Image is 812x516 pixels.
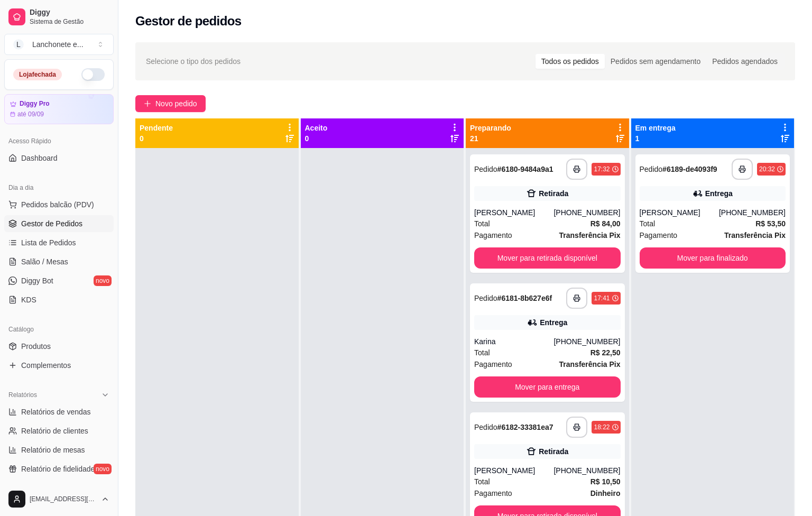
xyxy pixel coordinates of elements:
span: Salão / Mesas [21,256,68,267]
p: 0 [140,133,173,144]
span: Relatórios [8,391,37,399]
button: Pedidos balcão (PDV) [4,196,114,213]
span: Total [640,218,656,229]
strong: # 6182-33381ea7 [497,423,553,431]
span: Pedido [474,165,497,173]
p: 21 [470,133,511,144]
div: 17:41 [594,294,610,302]
div: Dia a dia [4,179,114,196]
div: Pedidos sem agendamento [605,54,706,69]
strong: Transferência Pix [724,231,786,239]
span: Produtos [21,341,51,352]
h2: Gestor de pedidos [135,13,242,30]
a: Diggy Botnovo [4,272,114,289]
a: DiggySistema de Gestão [4,4,114,30]
span: Pedido [474,423,497,431]
span: L [13,39,24,50]
strong: Transferência Pix [559,231,621,239]
a: Complementos [4,357,114,374]
p: Em entrega [635,123,676,133]
article: Diggy Pro [20,100,50,108]
span: Pedidos balcão (PDV) [21,199,94,210]
div: [PHONE_NUMBER] [553,207,620,218]
a: Relatório de fidelidadenovo [4,460,114,477]
span: Relatórios de vendas [21,407,91,417]
strong: # 6181-8b627e6f [497,294,552,302]
a: Produtos [4,338,114,355]
p: 1 [635,133,676,144]
div: Pedidos agendados [706,54,783,69]
strong: R$ 84,00 [590,219,621,228]
p: Aceito [305,123,328,133]
div: [PHONE_NUMBER] [719,207,786,218]
span: Dashboard [21,153,58,163]
div: 17:32 [594,165,610,173]
a: Dashboard [4,150,114,167]
div: Entrega [705,188,733,199]
div: Entrega [540,317,567,328]
div: 20:32 [759,165,775,173]
span: plus [144,100,151,107]
strong: Transferência Pix [559,360,621,368]
strong: R$ 22,50 [590,348,621,357]
span: Pagamento [474,358,512,370]
span: Relatório de clientes [21,426,88,436]
span: Relatório de fidelidade [21,464,95,474]
span: KDS [21,294,36,305]
p: Pendente [140,123,173,133]
div: Karina [474,336,553,347]
div: [PHONE_NUMBER] [553,465,620,476]
p: 0 [305,133,328,144]
div: [PERSON_NAME] [474,207,553,218]
button: Mover para entrega [474,376,621,398]
a: Relatórios de vendas [4,403,114,420]
div: Catálogo [4,321,114,338]
span: Pagamento [474,229,512,241]
span: Gestor de Pedidos [21,218,82,229]
div: 18:22 [594,423,610,431]
div: Retirada [539,446,568,457]
span: Pedido [474,294,497,302]
span: Total [474,347,490,358]
span: Pedido [640,165,663,173]
strong: R$ 10,50 [590,477,621,486]
div: Acesso Rápido [4,133,114,150]
button: Novo pedido [135,95,206,112]
span: Complementos [21,360,71,371]
p: Preparando [470,123,511,133]
button: Select a team [4,34,114,55]
span: Diggy [30,8,109,17]
div: Retirada [539,188,568,199]
div: Lanchonete e ... [32,39,84,50]
a: Gestor de Pedidos [4,215,114,232]
span: Pagamento [640,229,678,241]
span: Sistema de Gestão [30,17,109,26]
span: Relatório de mesas [21,445,85,455]
a: KDS [4,291,114,308]
strong: # 6189-de4093f9 [662,165,717,173]
a: Diggy Proaté 09/09 [4,94,114,124]
button: Mover para retirada disponível [474,247,621,269]
div: Todos os pedidos [536,54,605,69]
span: [EMAIL_ADDRESS][DOMAIN_NAME] [30,495,97,503]
div: [PERSON_NAME] [474,465,553,476]
span: Pagamento [474,487,512,499]
span: Total [474,218,490,229]
button: Mover para finalizado [640,247,786,269]
span: Lista de Pedidos [21,237,76,248]
div: [PERSON_NAME] [640,207,719,218]
strong: R$ 53,50 [755,219,786,228]
strong: # 6180-9484a9a1 [497,165,553,173]
a: Salão / Mesas [4,253,114,270]
div: [PHONE_NUMBER] [553,336,620,347]
a: Relatório de clientes [4,422,114,439]
button: Alterar Status [81,68,105,81]
span: Total [474,476,490,487]
article: até 09/09 [17,110,44,118]
span: Selecione o tipo dos pedidos [146,56,241,67]
a: Relatório de mesas [4,441,114,458]
a: Lista de Pedidos [4,234,114,251]
button: [EMAIL_ADDRESS][DOMAIN_NAME] [4,486,114,512]
strong: Dinheiro [590,489,621,497]
span: Diggy Bot [21,275,53,286]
